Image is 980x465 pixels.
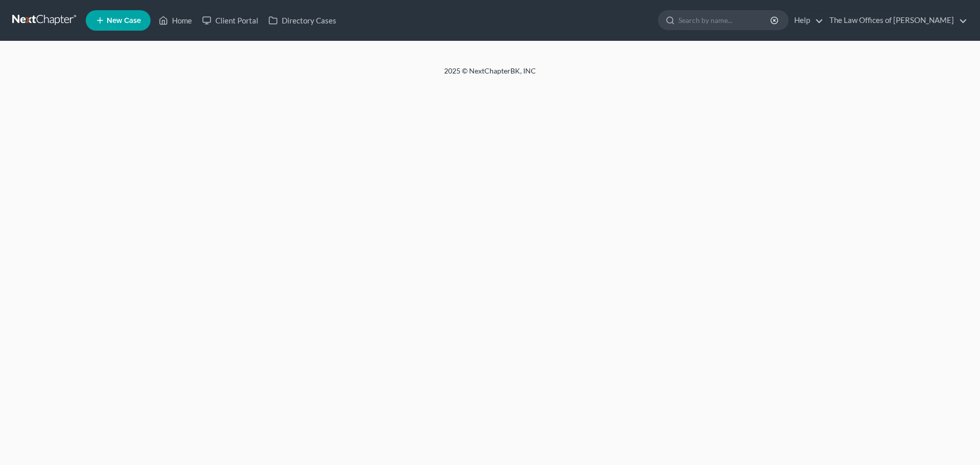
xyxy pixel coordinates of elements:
div: 2025 © NextChapterBK, INC [199,66,781,84]
a: Home [154,11,197,30]
a: Client Portal [197,11,263,30]
input: Search by name... [678,11,772,30]
span: New Case [107,17,141,25]
a: The Law Offices of [PERSON_NAME] [824,11,967,30]
a: Help [789,11,823,30]
a: Directory Cases [263,11,341,30]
